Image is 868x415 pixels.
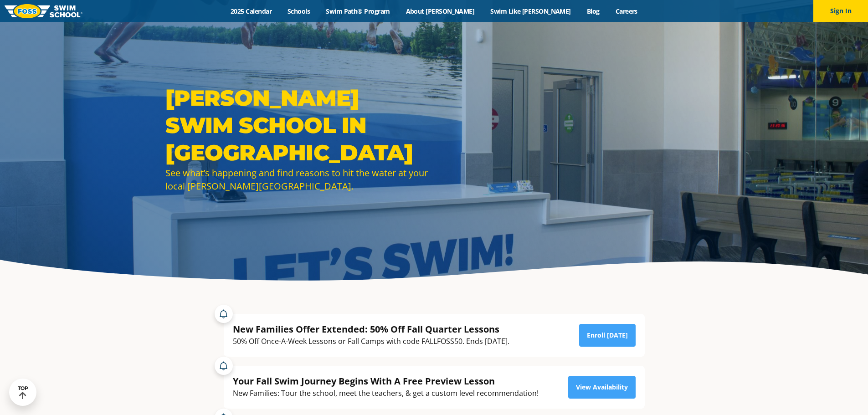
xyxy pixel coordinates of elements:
div: New Families: Tour the school, meet the teachers, & get a custom level recommendation! [233,387,539,400]
div: Your Fall Swim Journey Begins With A Free Preview Lesson [233,375,539,387]
div: See what’s happening and find reasons to hit the water at your local [PERSON_NAME][GEOGRAPHIC_DATA]. [165,166,430,193]
a: Swim Path® Program [318,7,398,15]
h1: [PERSON_NAME] Swim School in [GEOGRAPHIC_DATA] [165,84,430,166]
a: 2025 Calendar [223,7,280,15]
div: TOP [18,385,28,400]
a: Swim Like [PERSON_NAME] [483,7,579,15]
img: FOSS Swim School Logo [5,4,82,18]
a: Schools [280,7,318,15]
a: Careers [607,7,645,15]
a: Enroll [DATE] [579,324,636,347]
div: New Families Offer Extended: 50% Off Fall Quarter Lessons [233,323,509,335]
a: View Availability [568,376,636,399]
a: Blog [579,7,607,15]
a: About [PERSON_NAME] [398,7,483,15]
div: 50% Off Once-A-Week Lessons or Fall Camps with code FALLFOSS50. Ends [DATE]. [233,335,509,348]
